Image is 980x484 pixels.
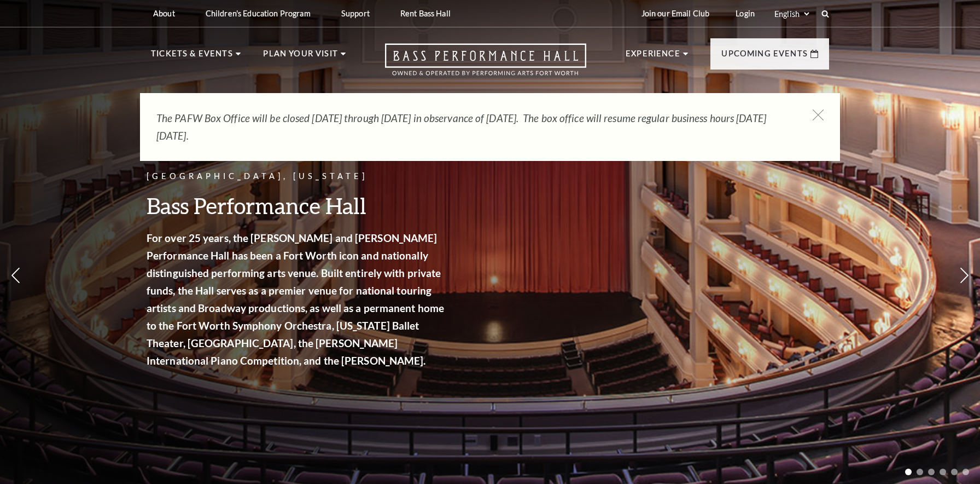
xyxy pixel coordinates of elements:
[156,112,766,142] em: The PAFW Box Office will be closed [DATE] through [DATE] in observance of [DATE]. The box office ...
[341,9,370,18] p: Support
[153,9,175,18] p: About
[151,47,233,67] p: Tickets & Events
[772,9,811,19] select: Select:
[147,232,444,367] strong: For over 25 years, the [PERSON_NAME] and [PERSON_NAME] Performance Hall has been a Fort Worth ico...
[400,9,451,18] p: Rent Bass Hall
[147,192,447,220] h3: Bass Performance Hall
[263,47,338,67] p: Plan Your Visit
[721,47,808,67] p: Upcoming Events
[626,47,680,67] p: Experience
[147,170,447,183] p: [GEOGRAPHIC_DATA], [US_STATE]
[206,9,311,18] p: Children's Education Program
